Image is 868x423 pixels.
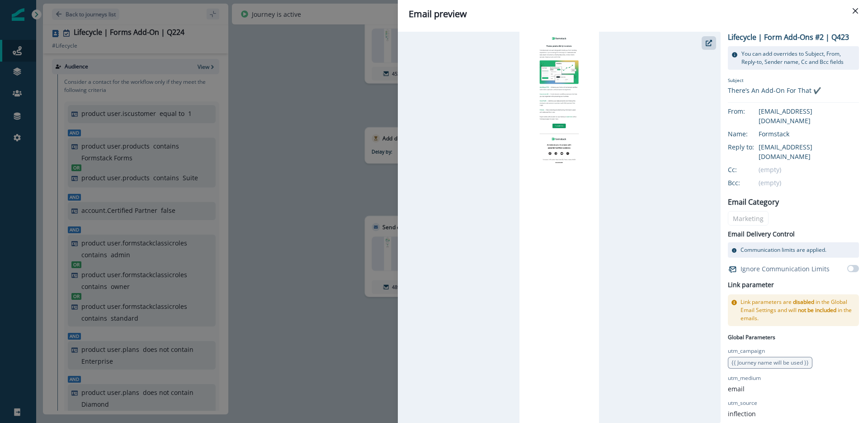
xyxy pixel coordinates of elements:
span: not be included [798,306,836,314]
p: email [728,384,745,394]
div: Name: [728,129,773,139]
span: {{ Journey name will be used }} [731,359,809,366]
p: Global Parameters [728,332,775,341]
p: utm_medium [728,374,761,382]
p: utm_campaign [728,347,765,355]
div: (empty) [759,178,859,187]
div: Cc: [728,165,773,174]
p: Subject [728,77,821,86]
button: Close [848,4,863,18]
h2: Link parameter [728,279,774,291]
img: email asset unavailable [519,32,599,423]
div: Reply to: [728,142,773,152]
p: inflection [728,409,756,418]
div: There’s An Add-On For That ✔️ [728,86,821,95]
p: utm_source [728,399,757,407]
div: [EMAIL_ADDRESS][DOMAIN_NAME] [759,106,859,125]
div: From: [728,106,773,116]
div: Email preview [409,7,857,21]
p: Link parameters are in the Global Email Settings and will in the emails. [741,298,855,322]
p: You can add overrides to Subject, From, Reply-to, Sender name, Cc and Bcc fields [741,50,855,66]
div: [EMAIL_ADDRESS][DOMAIN_NAME] [759,142,859,161]
span: disabled [793,298,814,306]
div: (empty) [759,165,859,174]
div: Bcc: [728,178,773,187]
div: Formstack [759,129,859,139]
p: Lifecycle | Form Add-Ons #2 | Q423 [728,32,849,43]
